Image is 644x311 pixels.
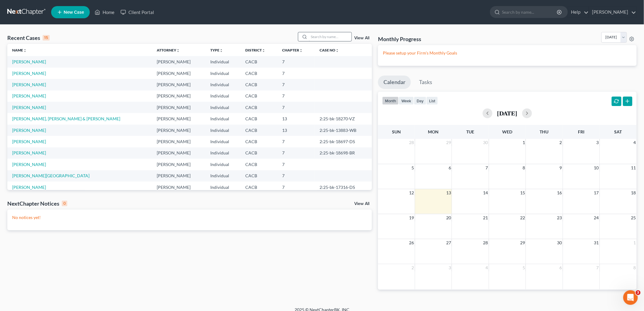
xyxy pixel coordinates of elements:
[277,113,315,124] td: 13
[522,164,526,171] span: 8
[497,110,517,116] h2: [DATE]
[446,214,452,221] span: 20
[522,264,526,271] span: 5
[12,59,46,64] a: [PERSON_NAME]
[205,182,240,193] td: Individual
[241,136,277,147] td: CACB
[540,129,549,134] span: Thu
[277,136,315,147] td: 7
[12,214,367,221] p: No notices yet!
[277,68,315,79] td: 7
[241,56,277,67] td: CACB
[557,214,563,221] span: 23
[282,48,303,52] a: Chapterunfold_more
[241,170,277,182] td: CACB
[205,113,240,124] td: Individual
[241,90,277,102] td: CACB
[315,136,372,147] td: 2:25-bk-18697-DS
[485,164,489,171] span: 7
[520,214,526,221] span: 22
[157,48,180,52] a: Attorneyunfold_more
[414,97,426,105] button: day
[12,105,46,110] a: [PERSON_NAME]
[593,239,600,246] span: 31
[246,48,266,52] a: Districtunfold_more
[23,49,27,52] i: unfold_more
[559,164,563,171] span: 9
[593,189,600,196] span: 17
[12,116,120,121] a: [PERSON_NAME], [PERSON_NAME] & [PERSON_NAME]
[152,56,206,67] td: [PERSON_NAME]
[152,113,206,124] td: [PERSON_NAME]
[205,56,240,67] td: Individual
[502,6,558,18] input: Search by name...
[446,139,452,146] span: 29
[467,129,474,134] span: Tue
[383,50,632,56] p: Please setup your Firm's Monthly Goals
[578,129,584,134] span: Fri
[12,71,46,76] a: [PERSON_NAME]
[205,136,240,147] td: Individual
[354,202,369,206] a: View All
[382,97,399,105] button: month
[241,159,277,170] td: CACB
[152,125,206,136] td: [PERSON_NAME]
[409,214,415,221] span: 19
[152,90,206,102] td: [PERSON_NAME]
[414,76,438,89] a: Tasks
[277,79,315,90] td: 7
[631,214,637,221] span: 25
[277,90,315,102] td: 7
[12,93,46,98] a: [PERSON_NAME]
[623,290,638,305] iframe: Intercom live chat
[392,129,401,134] span: Sun
[241,68,277,79] td: CACB
[335,49,339,52] i: unfold_more
[210,48,223,52] a: Typeunfold_more
[12,150,46,155] a: [PERSON_NAME]
[485,264,489,271] span: 4
[409,189,415,196] span: 12
[299,49,303,52] i: unfold_more
[483,214,489,221] span: 21
[633,139,637,146] span: 4
[152,79,206,90] td: [PERSON_NAME]
[426,97,438,105] button: list
[633,239,637,246] span: 1
[205,125,240,136] td: Individual
[205,159,240,170] td: Individual
[559,264,563,271] span: 6
[522,139,526,146] span: 1
[117,7,157,18] a: Client Portal
[205,68,240,79] td: Individual
[262,49,266,52] i: unfold_more
[277,125,315,136] td: 13
[12,139,46,144] a: [PERSON_NAME]
[596,139,600,146] span: 3
[315,182,372,193] td: 2:25-bk-17316-DS
[241,125,277,136] td: CACB
[12,185,46,190] a: [PERSON_NAME]
[277,56,315,67] td: 7
[354,36,369,40] a: View All
[593,164,600,171] span: 10
[12,162,46,167] a: [PERSON_NAME]
[277,102,315,113] td: 7
[152,159,206,170] td: [PERSON_NAME]
[596,264,600,271] span: 7
[205,102,240,113] td: Individual
[7,200,67,207] div: NextChapter Notices
[378,76,411,89] a: Calendar
[277,147,315,159] td: 7
[636,290,641,295] span: 3
[277,159,315,170] td: 7
[219,49,223,52] i: unfold_more
[205,170,240,182] td: Individual
[152,147,206,159] td: [PERSON_NAME]
[152,170,206,182] td: [PERSON_NAME]
[399,97,414,105] button: week
[411,164,415,171] span: 5
[614,129,622,134] span: Sat
[241,182,277,193] td: CACB
[64,10,84,15] span: New Case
